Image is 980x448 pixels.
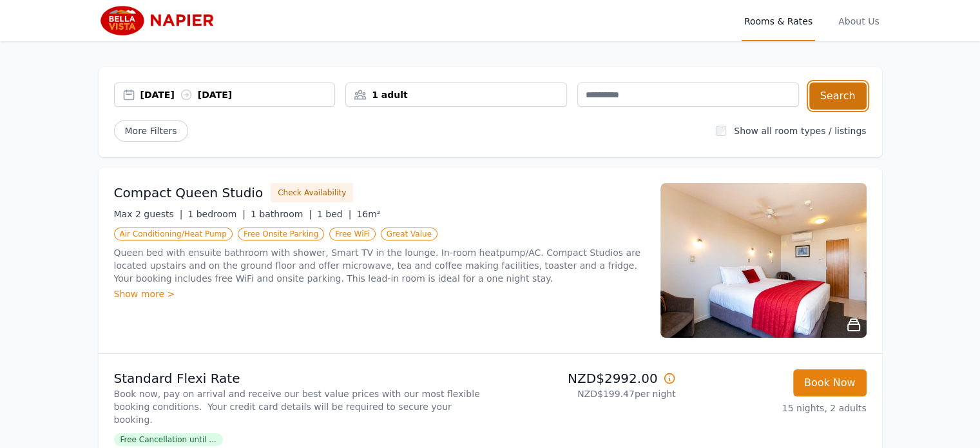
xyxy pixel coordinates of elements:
[329,228,376,240] span: Free WiFi
[686,402,867,414] p: 15 nights, 2 adults
[809,83,867,110] button: Search
[356,209,380,219] span: 16m²
[251,209,312,219] span: 1 bathroom |
[114,184,264,202] h3: Compact Queen Studio
[381,228,437,240] span: Great Value
[114,287,645,300] div: Show more >
[346,88,566,101] div: 1 adult
[238,228,324,240] span: Free Onsite Parking
[114,246,645,285] p: Queen bed with ensuite bathroom with shower, Smart TV in the lounge. In-room heatpump/AC. Compact...
[793,369,867,396] button: Book Now
[495,387,676,400] p: NZD$199.47 per night
[114,369,485,387] p: Standard Flexi Rate
[114,228,233,240] span: Air Conditioning/Heat Pump
[99,5,222,36] img: Bella Vista Napier
[317,209,351,219] span: 1 bed |
[734,126,866,136] label: Show all room types / listings
[140,88,335,101] div: [DATE] [DATE]
[495,369,676,387] p: NZD$2992.00
[114,433,223,446] span: Free Cancellation until ...
[271,183,353,202] button: Check Availability
[114,387,485,426] p: Book now, pay on arrival and receive our best value prices with our most flexible booking conditi...
[114,209,183,219] span: Max 2 guests |
[114,120,188,142] span: More Filters
[187,209,245,219] span: 1 bedroom |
